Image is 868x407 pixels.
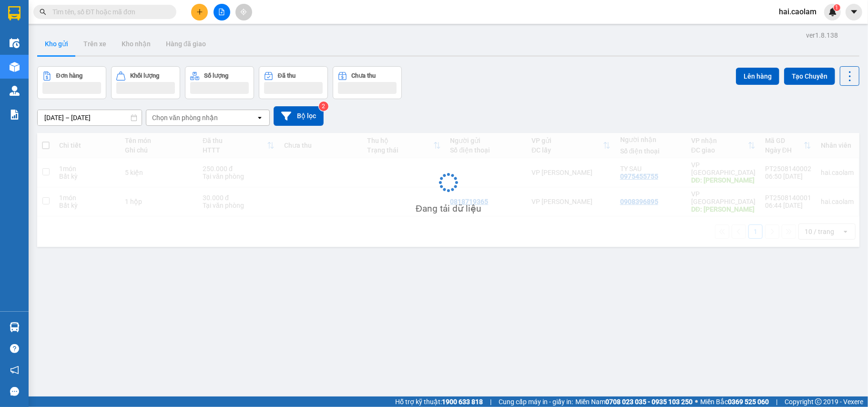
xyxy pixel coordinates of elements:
span: | [490,397,491,407]
button: file-add [214,4,230,20]
span: caret-down [850,8,858,16]
span: search [40,9,46,15]
svg: open [256,114,264,122]
span: message [10,387,19,396]
button: Chưa thu [333,66,402,99]
div: Chưa thu [352,72,376,79]
span: hai.caolam [771,6,824,18]
strong: 0369 525 060 [728,398,769,406]
span: copyright [815,398,822,405]
span: ⚪️ [695,400,698,404]
span: notification [10,366,19,375]
span: file-add [218,9,225,15]
sup: 1 [834,4,840,11]
button: Số lượng [185,66,254,99]
span: Miền Bắc [700,397,769,407]
button: Trên xe [76,32,114,55]
span: plus [196,9,203,15]
div: ver 1.8.138 [806,30,838,41]
input: Tìm tên, số ĐT hoặc mã đơn [52,7,165,17]
img: warehouse-icon [10,62,20,72]
input: Select a date range. [38,110,142,125]
div: Đơn hàng [56,72,82,79]
button: Bộ lọc [274,106,324,126]
img: logo-vxr [8,6,20,20]
img: solution-icon [10,110,20,120]
img: warehouse-icon [10,322,20,332]
button: Lên hàng [736,68,779,85]
div: Số lượng [204,72,228,79]
button: Khối lượng [111,66,180,99]
button: caret-down [846,4,862,20]
img: icon-new-feature [828,8,837,16]
span: | [776,397,777,407]
div: Đã thu [278,72,296,79]
span: Hỗ trợ kỹ thuật: [395,397,483,407]
img: warehouse-icon [10,86,20,96]
strong: 1900 633 818 [442,398,483,406]
button: Kho nhận [114,32,158,55]
span: 1 [835,4,838,11]
button: Đơn hàng [37,66,106,99]
span: aim [240,9,247,15]
button: Kho gửi [37,32,76,55]
span: question-circle [10,344,19,353]
div: Chọn văn phòng nhận [152,113,218,122]
button: aim [235,4,252,20]
img: warehouse-icon [10,38,20,48]
button: plus [191,4,208,20]
button: Tạo Chuyến [784,68,835,85]
span: Cung cấp máy in - giấy in: [499,397,573,407]
button: Đã thu [259,66,328,99]
sup: 2 [319,102,328,111]
div: Đang tải dữ liệu [416,202,481,216]
button: Hàng đã giao [158,32,214,55]
div: Khối lượng [130,72,159,79]
span: Miền Nam [575,397,693,407]
strong: 0708 023 035 - 0935 103 250 [605,398,693,406]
